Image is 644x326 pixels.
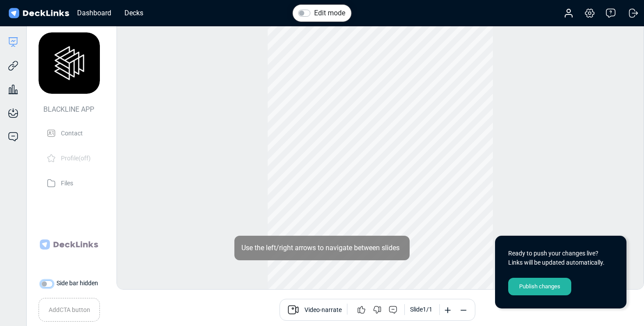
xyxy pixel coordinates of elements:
div: Use the left/right arrows to navigate between slides [234,236,410,260]
label: Side bar hidden [57,279,98,288]
span: Video-narrate [304,305,342,316]
label: Edit mode [314,8,345,18]
img: DeckLinks [7,7,71,20]
div: Decks [120,7,148,18]
div: Dashboard [73,7,116,18]
div: Slide 1 / 1 [410,305,432,314]
img: avatar [39,32,100,94]
div: Publish changes [508,278,571,295]
div: Ready to push your changes live? Links will be updated automatically. [508,249,613,267]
